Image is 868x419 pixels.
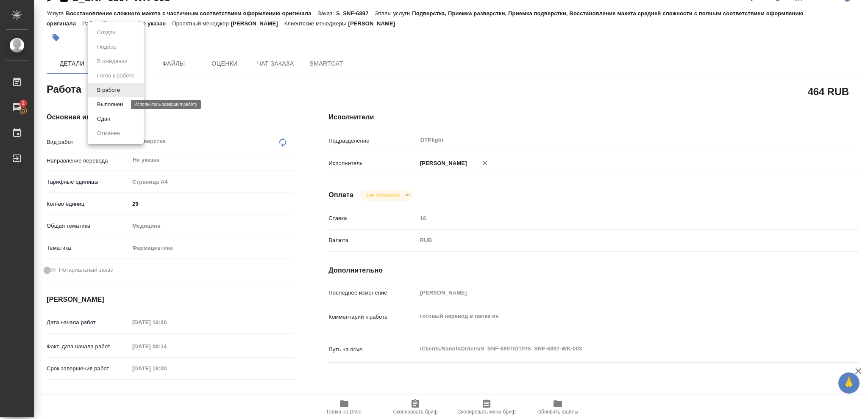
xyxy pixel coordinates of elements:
[95,114,113,124] button: Сдан
[95,28,118,37] button: Создан
[95,129,122,138] button: Отменен
[95,85,122,95] button: В работе
[95,71,137,80] button: Готов к работе
[95,42,119,52] button: Подбор
[95,100,125,109] button: Выполнен
[95,57,130,66] button: В ожидании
